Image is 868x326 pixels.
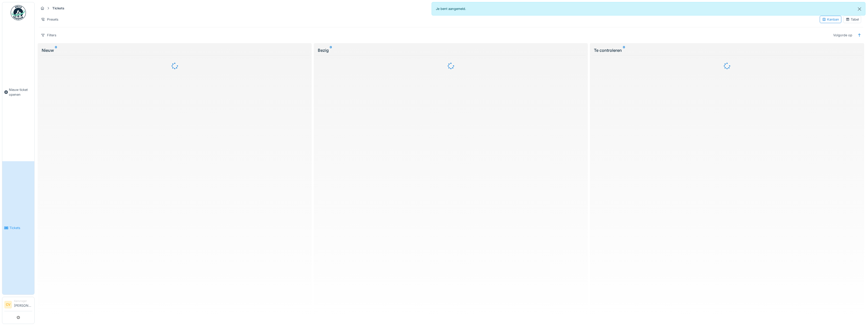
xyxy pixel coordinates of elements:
div: Te controleren [594,47,860,53]
img: Badge_color-CXgf-gQk.svg [11,5,26,20]
sup: 0 [55,47,57,53]
div: Je bent aangemeld. [432,2,866,15]
div: Presets [39,16,61,23]
strong: Tickets [50,6,66,11]
a: CV Aanvrager[PERSON_NAME] [4,299,32,311]
a: Tickets [2,161,34,295]
li: CV [4,301,12,308]
div: Aanvrager [14,299,32,303]
div: Filters [39,31,59,39]
li: [PERSON_NAME] [14,299,32,310]
span: Nieuw ticket openen [9,87,32,97]
div: Kanban [822,17,839,22]
div: Nieuw [42,47,308,53]
a: Nieuw ticket openen [2,23,34,161]
div: Tabel [846,17,859,22]
button: Close [854,2,865,16]
sup: 0 [330,47,332,53]
span: Tickets [9,225,32,230]
sup: 0 [623,47,625,53]
div: Volgorde op [831,31,855,39]
div: Bezig [318,47,584,53]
